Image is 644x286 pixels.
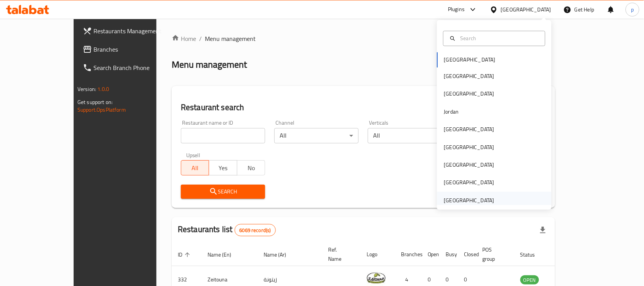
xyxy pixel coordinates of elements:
[93,63,175,72] span: Search Branch Phone
[274,128,359,143] div: All
[187,187,259,197] span: Search
[93,45,175,54] span: Branches
[205,34,256,43] span: Menu management
[199,34,202,43] li: /
[448,5,465,14] div: Plugins
[77,84,96,94] span: Version:
[181,128,265,143] input: Search for restaurant name or ID..
[444,72,494,81] div: [GEOGRAPHIC_DATA]
[444,143,494,151] div: [GEOGRAPHIC_DATA]
[395,243,422,266] th: Branches
[186,153,200,158] label: Upsell
[172,34,196,43] a: Home
[97,84,109,94] span: 1.0.0
[178,250,192,259] span: ID
[368,128,452,143] div: All
[77,105,126,115] a: Support.OpsPlatform
[172,58,247,71] h2: Menu management
[181,185,265,199] button: Search
[458,243,477,266] th: Closed
[264,250,296,259] span: Name (Ar)
[444,161,494,169] div: [GEOGRAPHIC_DATA]
[444,90,494,98] div: [GEOGRAPHIC_DATA]
[77,22,181,40] a: Restaurants Management
[235,227,275,234] span: 6069 record(s)
[501,5,551,14] div: [GEOGRAPHIC_DATA]
[235,224,276,236] div: Total records count
[631,5,634,14] span: p
[184,162,206,174] span: All
[172,34,555,43] nav: breadcrumb
[77,58,181,77] a: Search Branch Phone
[77,40,181,58] a: Branches
[237,160,265,175] button: No
[440,243,458,266] th: Busy
[457,34,541,42] input: Search
[181,102,546,113] h2: Restaurant search
[422,243,440,266] th: Open
[240,162,262,174] span: No
[328,245,351,263] span: Ref. Name
[444,196,494,205] div: [GEOGRAPHIC_DATA]
[520,276,539,284] span: OPEN
[181,160,209,175] button: All
[534,221,552,239] div: Export file
[77,97,113,107] span: Get support on:
[520,250,545,259] span: Status
[444,125,494,134] div: [GEOGRAPHIC_DATA]
[178,224,276,236] h2: Restaurants list
[209,160,237,175] button: Yes
[361,243,395,266] th: Logo
[483,245,505,263] span: POS group
[444,107,459,116] div: Jordan
[208,250,241,259] span: Name (En)
[212,162,234,174] span: Yes
[444,179,494,187] div: [GEOGRAPHIC_DATA]
[93,26,175,36] span: Restaurants Management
